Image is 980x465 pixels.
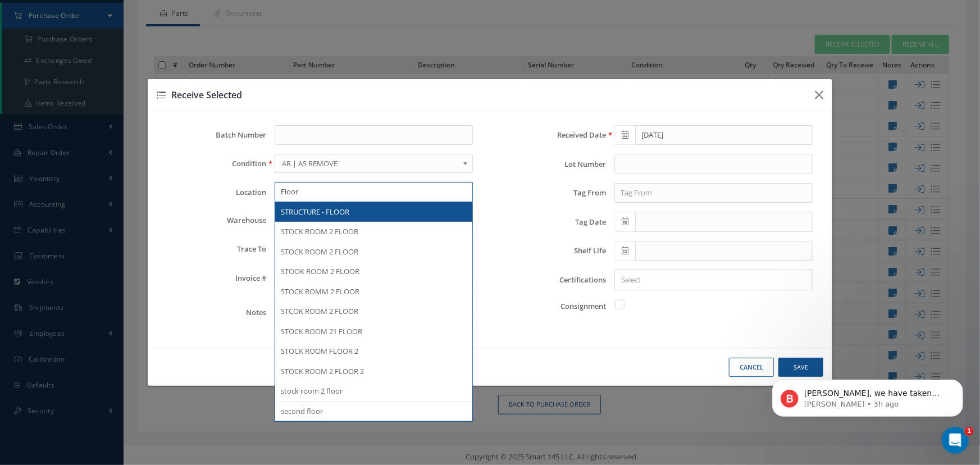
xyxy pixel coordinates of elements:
span: second floor [281,406,323,416]
label: Trace To [159,245,267,253]
label: Batch Number [159,131,267,139]
label: Tag Date [499,218,607,226]
span: STOOK ROOM 2 FLOOR [281,266,359,276]
input: Location [275,182,473,202]
label: Certifications [499,276,607,284]
button: Cancel [729,358,774,377]
span: STOCK ROOM 2 FLOOR [281,247,358,257]
iframe: Intercom notifications message [755,356,980,435]
span: STOCK ROMM 2 FLOOR [281,286,359,297]
span: AR | AS REMOVE [282,157,458,170]
input: Tag From [614,183,813,203]
label: Consignment [499,302,607,311]
span: 1 [965,427,974,436]
label: Warehouse [159,216,267,225]
span: STOCK ROOM FLOOR 2 [281,346,358,356]
span: STOCK ROOM 2 FLOOR 2 [281,366,364,376]
span: STRUCTURE - FLOOR [281,207,349,217]
span: Receive Selected [171,89,242,101]
label: Received Date [499,131,607,139]
label: Shelf Life [499,247,607,255]
input: Search for option [616,274,806,286]
label: Lot Number [499,160,607,168]
label: Condition [159,159,267,168]
span: STOCK ROOM 21 FLOOR [281,326,362,336]
span: stock room 2 floor [281,386,343,396]
span: STCOK ROOM 2 FLOOR [281,306,358,316]
label: Location [159,188,267,197]
label: Invoice # [159,274,267,282]
span: STOCK ROOM 2 FLOOR [281,226,358,236]
iframe: Intercom live chat [942,427,969,454]
label: Tag From [499,189,607,197]
label: Notes [159,308,267,317]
